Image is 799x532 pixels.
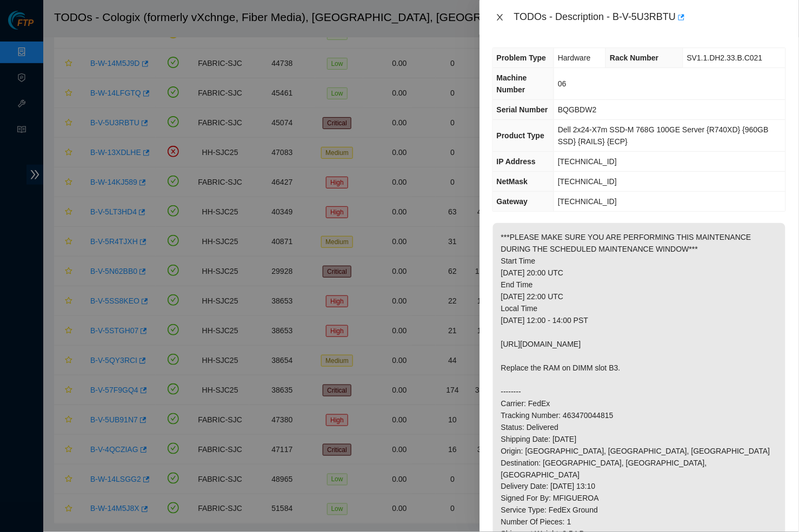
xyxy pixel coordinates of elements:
[687,53,763,62] span: SV1.1.DH2.33.B.C021
[497,177,528,186] span: NetMask
[558,177,617,186] span: [TECHNICAL_ID]
[558,53,591,62] span: Hardware
[610,53,658,62] span: Rack Number
[496,13,504,22] span: close
[497,157,536,166] span: IP Address
[558,79,567,88] span: 06
[497,73,527,94] span: Machine Number
[558,105,597,114] span: BQGBDW2
[514,9,786,26] div: TODOs - Description - B-V-5U3RBTU
[497,105,548,114] span: Serial Number
[558,125,769,146] span: Dell 2x24-X7m SSD-M 768G 100GE Server {R740XD} {960GB SSD} {RAILS} {ECP}
[558,197,617,206] span: [TECHNICAL_ID]
[558,157,617,166] span: [TECHNICAL_ID]
[497,53,547,62] span: Problem Type
[497,131,544,140] span: Product Type
[492,12,508,23] button: Close
[497,197,528,206] span: Gateway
